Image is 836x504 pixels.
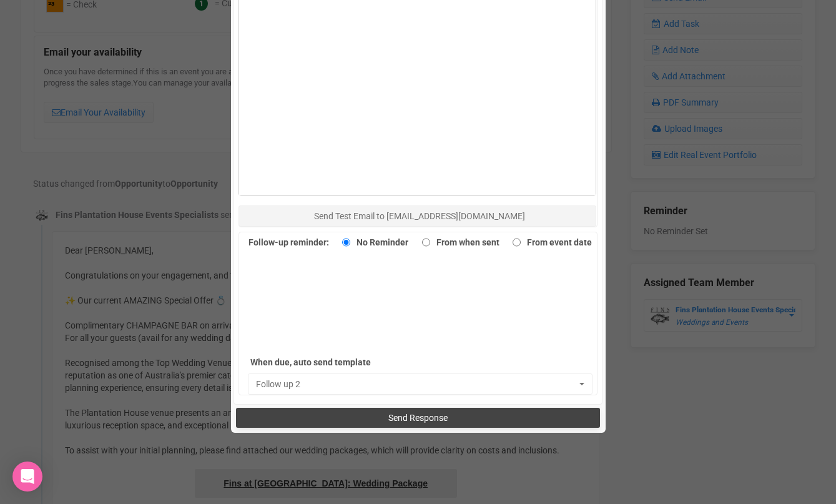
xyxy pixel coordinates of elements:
span: Send Response [388,413,448,423]
label: From when sent [416,234,499,251]
label: When due, auto send template [250,353,425,371]
label: From event date [506,234,592,251]
label: Follow-up reminder: [248,234,329,251]
span: Follow up 2 [256,378,577,390]
div: Open Intercom Messenger [12,462,42,492]
label: No Reminder [336,234,408,251]
span: Send Test Email to [EMAIL_ADDRESS][DOMAIN_NAME] [314,211,525,221]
